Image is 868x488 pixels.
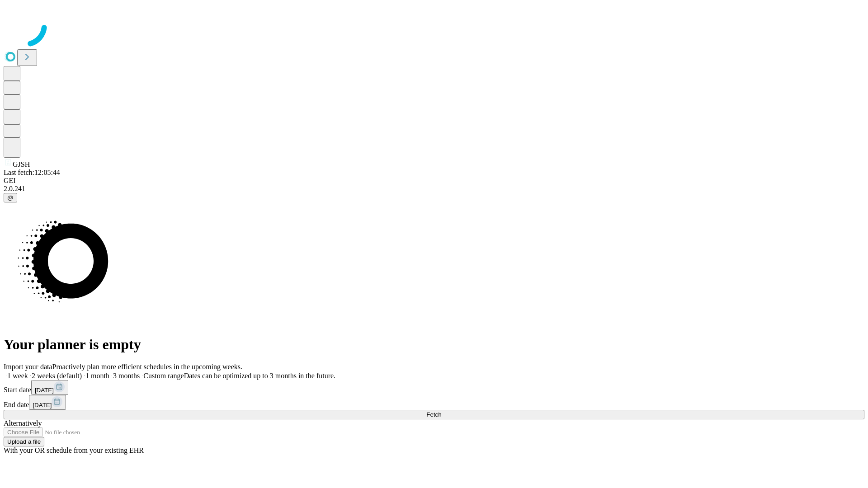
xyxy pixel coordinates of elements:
[113,372,140,380] span: 3 months
[4,336,864,353] h1: Your planner is empty
[35,387,54,394] span: [DATE]
[7,194,14,201] span: @
[7,372,28,380] span: 1 week
[4,410,864,419] button: Fetch
[29,395,66,410] button: [DATE]
[85,372,109,380] span: 1 month
[4,419,42,427] span: Alternatively
[4,177,864,185] div: GEI
[143,372,184,380] span: Custom range
[52,363,242,371] span: Proactively plan more efficient schedules in the upcoming weeks.
[13,160,30,168] span: GJSH
[31,380,68,395] button: [DATE]
[4,193,17,202] button: @
[4,437,44,446] button: Upload a file
[33,402,52,408] span: [DATE]
[4,169,60,176] span: Last fetch: 12:05:44
[426,411,441,418] span: Fetch
[4,446,144,454] span: With your OR schedule from your existing EHR
[32,372,82,380] span: 2 weeks (default)
[4,185,864,193] div: 2.0.241
[4,380,864,395] div: Start date
[4,363,52,371] span: Import your data
[4,395,864,410] div: End date
[184,372,335,380] span: Dates can be optimized up to 3 months in the future.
